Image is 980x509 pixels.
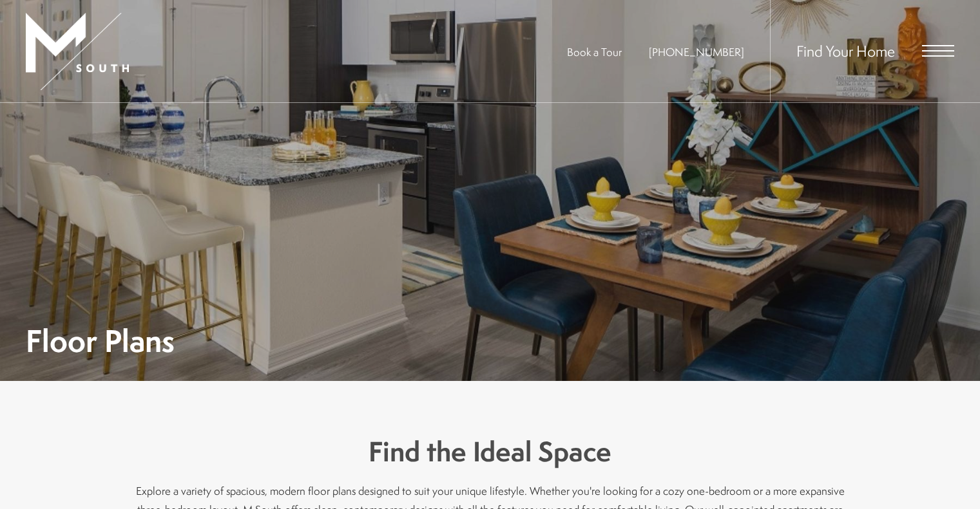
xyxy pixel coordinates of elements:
[26,326,175,355] h1: Floor Plans
[567,44,622,59] a: Book a Tour
[922,45,954,57] button: Open Menu
[649,44,744,59] span: [PHONE_NUMBER]
[26,13,129,90] img: MSouth
[796,41,895,61] a: Find Your Home
[136,432,845,471] h3: Find the Ideal Space
[649,44,744,59] a: Call Us at 813-570-8014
